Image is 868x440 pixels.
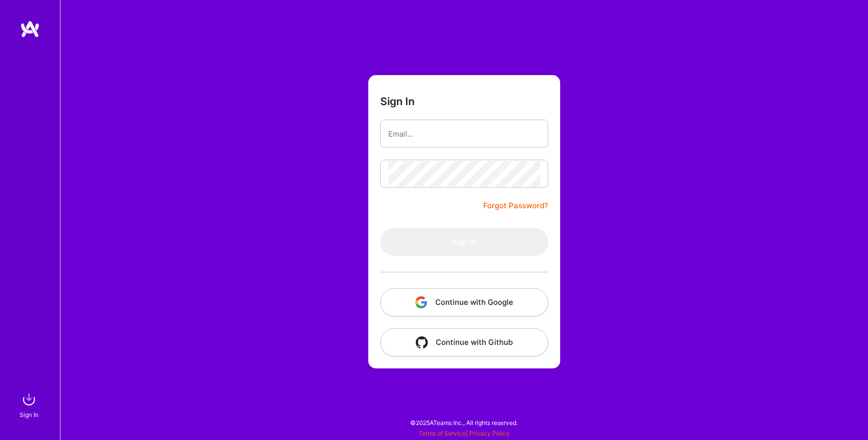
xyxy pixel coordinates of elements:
[419,429,466,437] a: Terms of Service
[21,389,39,420] a: sign inSign In
[416,336,428,348] img: icon
[20,20,40,38] img: logo
[419,429,510,437] span: |
[483,200,548,212] a: Forgot Password?
[469,429,510,437] a: Privacy Policy
[60,410,868,435] div: © 2025 ATeams Inc., All rights reserved.
[380,228,548,256] button: Sign In
[388,121,540,147] input: Email...
[19,409,38,420] div: Sign In
[415,296,427,308] img: icon
[380,328,548,356] button: Continue with Github
[380,288,548,316] button: Continue with Google
[19,389,39,409] img: sign in
[380,95,415,108] h3: Sign In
